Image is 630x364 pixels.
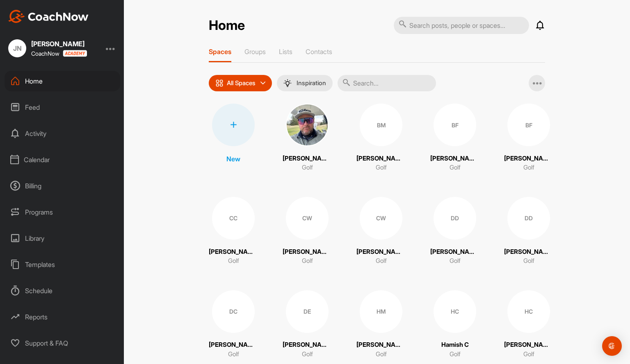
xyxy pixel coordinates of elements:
[430,154,479,163] p: [PERSON_NAME]
[430,247,479,257] p: [PERSON_NAME]
[504,290,553,359] a: HC[PERSON_NAME]Golf
[5,280,120,301] div: Schedule
[376,163,387,172] p: Golf
[31,41,87,47] div: [PERSON_NAME]
[507,197,550,240] div: DD
[504,340,553,350] p: [PERSON_NAME]
[209,247,258,257] p: [PERSON_NAME]
[394,17,529,34] input: Search posts, people or spaces...
[244,47,266,56] p: Groups
[360,197,402,240] div: CW
[209,340,258,350] p: [PERSON_NAME]
[507,290,550,333] div: HC
[226,154,240,164] p: New
[430,104,479,172] a: BF[PERSON_NAME]Golf
[5,97,120,118] div: Feed
[5,307,120,327] div: Reports
[5,176,120,196] div: Billing
[302,256,313,266] p: Golf
[450,256,461,266] p: Golf
[286,197,329,240] div: CW
[5,71,120,91] div: Home
[212,197,255,240] div: CC
[523,163,534,172] p: Golf
[356,104,406,172] a: BM[PERSON_NAME]Golf
[283,247,332,257] p: [PERSON_NAME]
[286,104,329,146] img: square_204e80e72403c8b06007f466e1111cb3.jpg
[63,50,87,57] img: CoachNow acadmey
[5,149,120,170] div: Calendar
[283,197,332,266] a: CW[PERSON_NAME]Golf
[356,340,406,350] p: [PERSON_NAME]
[441,340,469,350] p: Hamish C
[360,104,402,146] div: BM
[450,350,461,359] p: Golf
[302,163,313,172] p: Golf
[283,104,332,172] a: [PERSON_NAME]Golf
[215,79,224,87] img: icon
[283,340,332,350] p: [PERSON_NAME]
[283,154,332,163] p: [PERSON_NAME]
[356,247,406,257] p: [PERSON_NAME]
[306,47,332,56] p: Contacts
[504,104,553,172] a: BF[PERSON_NAME]Golf
[356,197,406,266] a: CW[PERSON_NAME]Golf
[430,197,479,266] a: DD[PERSON_NAME]Golf
[8,39,26,57] div: JN
[228,256,239,266] p: Golf
[5,123,120,144] div: Activity
[31,50,87,57] div: CoachNow
[356,290,406,359] a: HM[PERSON_NAME]Golf
[507,104,550,146] div: BF
[209,197,258,266] a: CC[PERSON_NAME]Golf
[209,47,231,56] p: Spaces
[338,75,436,91] input: Search...
[286,290,329,333] div: DE
[434,104,476,146] div: BF
[504,247,553,257] p: [PERSON_NAME]
[504,154,553,163] p: [PERSON_NAME]
[5,228,120,249] div: Library
[356,154,406,163] p: [PERSON_NAME]
[430,290,479,359] a: HCHamish CGolf
[212,290,255,333] div: DC
[209,290,258,359] a: DC[PERSON_NAME]Golf
[283,79,292,87] img: menuIcon
[297,80,326,86] p: Inspiration
[434,290,476,333] div: HC
[450,163,461,172] p: Golf
[5,333,120,353] div: Support & FAQ
[5,254,120,275] div: Templates
[602,336,622,356] div: Open Intercom Messenger
[283,290,332,359] a: DE[PERSON_NAME]Golf
[376,350,387,359] p: Golf
[523,256,534,266] p: Golf
[279,47,292,56] p: Lists
[376,256,387,266] p: Golf
[523,350,534,359] p: Golf
[504,197,553,266] a: DD[PERSON_NAME]Golf
[360,290,402,333] div: HM
[8,10,89,23] img: CoachNow
[5,202,120,222] div: Programs
[302,350,313,359] p: Golf
[434,197,476,240] div: DD
[209,18,245,34] h2: Home
[227,80,256,86] p: All Spaces
[228,350,239,359] p: Golf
